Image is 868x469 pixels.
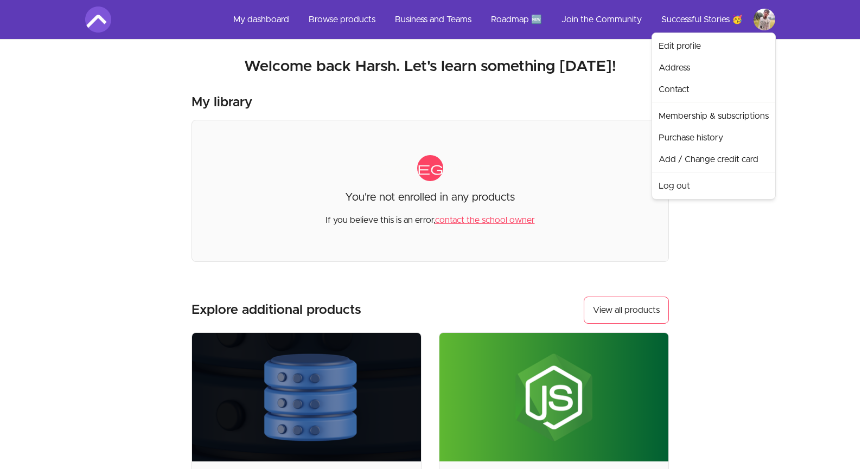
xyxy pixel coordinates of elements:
a: Add / Change credit card [654,149,773,170]
a: Edit profile [654,35,773,57]
a: Contact [654,79,773,100]
a: Membership & subscriptions [654,105,773,127]
a: Address [654,57,773,79]
a: Purchase history [654,127,773,149]
a: Log out [654,175,773,197]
